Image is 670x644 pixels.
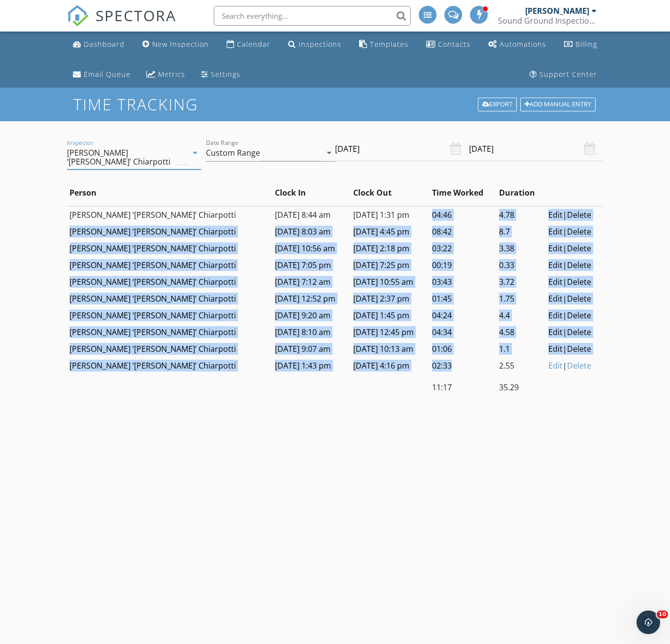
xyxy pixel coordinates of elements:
td: 0.33 [497,257,545,273]
td: 3.72 [497,273,545,290]
span: SPECTORA [96,5,176,26]
td: 8.7 [497,223,545,240]
a: Export [478,98,517,111]
td: 04:46 [430,206,497,223]
td: [DATE] 7:05 pm [272,257,351,273]
div: Calendar [237,39,270,49]
div: Email Queue [84,69,131,79]
a: SPECTORA [67,13,176,34]
a: Delete [567,360,591,371]
a: Templates [355,35,412,54]
td: 04:24 [430,307,497,324]
td: [PERSON_NAME] ‘[PERSON_NAME]’ Chiarpotti [67,240,272,257]
th: Person [67,179,272,206]
div: Support Center [539,69,597,79]
td: 4.58 [497,324,545,340]
a: Automations (Advanced) [484,35,550,54]
div: Inspections [299,39,341,49]
td: 4.78 [497,206,545,223]
a: Billing [560,35,601,54]
td: 4.4 [497,307,545,324]
td: 3.38 [497,240,545,257]
a: Delete [567,276,591,287]
td: [DATE] 8:10 am [272,324,351,340]
td: [DATE] 10:55 am [351,273,429,290]
input: Select a date... [335,137,469,161]
a: Edit [548,209,563,220]
td: [DATE] 9:20 am [272,307,351,324]
td: [DATE] 8:03 am [272,223,351,240]
td: 01:45 [430,290,497,307]
a: Support Center [526,66,601,84]
td: 11:17 [430,374,497,401]
div: Contacts [438,39,470,49]
span: 10 [657,610,668,618]
td: 04:34 [430,324,497,340]
a: Delete [567,310,591,321]
td: [DATE] 2:37 pm [351,290,429,307]
input: Select a date... [469,137,603,161]
a: New Inspection [138,35,213,54]
a: Inspections [284,35,345,54]
div: [PERSON_NAME] [525,6,589,16]
td: 1.1 [497,340,545,357]
a: Email Queue [69,66,134,84]
div: Add Manual Entry [520,98,596,111]
td: | [546,290,603,307]
td: | [546,240,603,257]
div: Custom Range [206,148,260,157]
a: Edit [548,243,563,254]
a: Edit [548,260,563,271]
div: Billing [575,39,597,49]
td: [PERSON_NAME] ‘[PERSON_NAME]’ Chiarpotti [67,357,272,374]
td: [DATE] 4:16 pm [351,357,429,374]
td: | [546,206,603,223]
td: [DATE] 9:07 am [272,340,351,357]
td: 1.75 [497,290,545,307]
td: [DATE] 12:52 pm [272,290,351,307]
a: Edit [548,343,563,354]
td: [DATE] 4:45 pm [351,223,429,240]
td: | [546,357,603,374]
td: 08:42 [430,223,497,240]
td: [PERSON_NAME] ‘[PERSON_NAME]’ Chiarpotti [67,257,272,273]
a: Delete [567,260,591,271]
th: Clock Out [351,179,429,206]
td: [PERSON_NAME] ‘[PERSON_NAME]’ Chiarpotti [67,290,272,307]
th: Time Worked [430,179,497,206]
iframe: Intercom live chat [636,610,660,634]
td: [DATE] 8:44 am [272,206,351,223]
td: [DATE] 1:43 pm [272,357,351,374]
td: [PERSON_NAME] ‘[PERSON_NAME]’ Chiarpotti [67,206,272,223]
a: Edit [548,276,563,287]
td: [DATE] 1:31 pm [351,206,429,223]
td: 01:06 [430,340,497,357]
a: Delete [567,226,591,237]
img: The Best Home Inspection Software - Spectora [67,5,89,27]
a: Contacts [422,35,474,54]
td: | [546,223,603,240]
a: Edit [548,226,563,237]
td: | [546,324,603,340]
td: [DATE] 7:12 am [272,273,351,290]
div: Sound Ground Inspections [498,16,597,26]
div: Automations [500,39,546,49]
div: New Inspection [152,39,209,49]
td: 03:22 [430,240,497,257]
td: [DATE] 10:13 am [351,340,429,357]
a: Edit [548,310,563,321]
a: Edit [548,293,563,304]
td: | [546,273,603,290]
th: Duration [497,179,545,206]
a: Edit [548,360,563,371]
td: [PERSON_NAME] ‘[PERSON_NAME]’ Chiarpotti [67,273,272,290]
td: [PERSON_NAME] ‘[PERSON_NAME]’ Chiarpotti [67,340,272,357]
th: Clock In [272,179,351,206]
i: arrow_drop_down [323,147,335,159]
a: Delete [567,327,591,338]
td: [PERSON_NAME] ‘[PERSON_NAME]’ Chiarpotti [67,324,272,340]
a: Edit [548,327,563,338]
a: Delete [567,243,591,254]
div: Metrics [158,69,185,79]
a: Metrics [142,66,189,84]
